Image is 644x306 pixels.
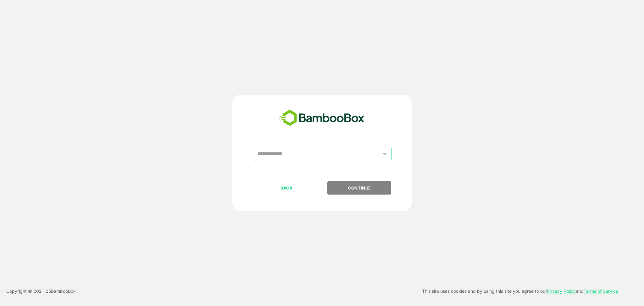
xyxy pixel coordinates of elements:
[255,181,319,195] button: BACK
[381,150,389,158] button: Open
[547,288,576,294] a: Privacy Policy
[276,108,368,128] img: bamboobox
[6,287,76,295] p: Copyright © 2021- 25 BambooBox
[422,287,618,295] p: This site uses cookies and by using this site you agree to our and
[328,184,391,191] p: CONTINUE
[327,181,391,195] button: CONTINUE
[584,288,618,294] a: Terms of Service
[255,184,318,191] p: BACK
